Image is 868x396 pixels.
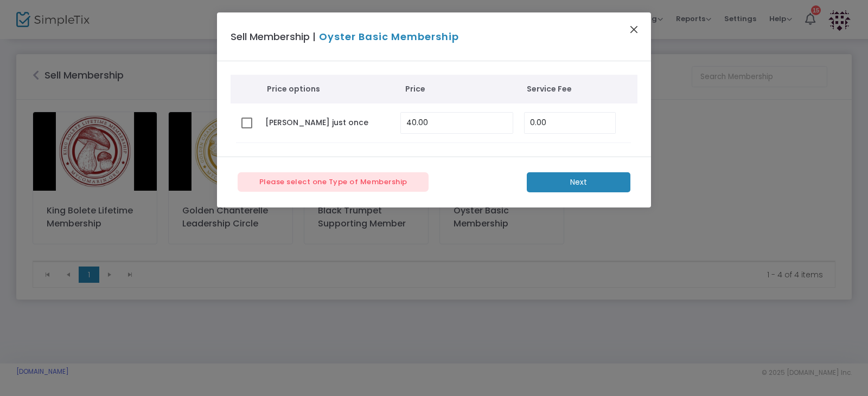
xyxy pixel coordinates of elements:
[316,29,514,44] span: Oyster Basic Membership
[525,113,615,133] input: Enter Service Fee
[267,83,394,95] span: Price options
[627,22,641,36] button: Close
[225,29,632,44] h4: Sell Membership |
[527,172,630,192] m-button: Next
[527,83,632,95] span: Service Fee
[238,172,429,192] span: Please select one Type of Membership
[265,117,368,128] label: [PERSON_NAME] just once
[405,83,515,95] span: Price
